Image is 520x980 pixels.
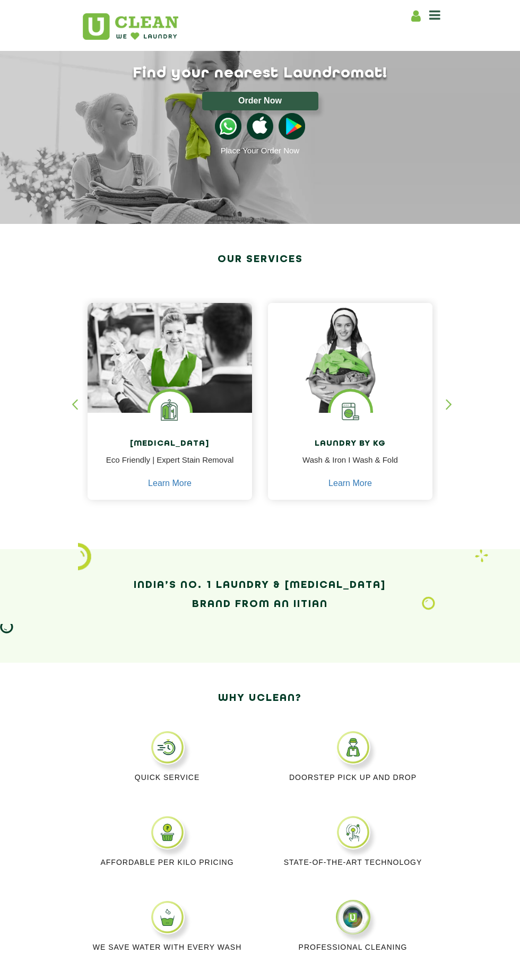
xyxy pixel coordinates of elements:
[268,773,438,782] p: Doorstep Pick up and Drop
[82,857,252,867] p: Affordable per kilo pricing
[279,113,305,140] img: playstoreicon.png
[82,250,438,269] h2: Our Services
[78,543,91,570] img: icon_2.png
[150,392,190,431] img: Laundry Services near me
[82,773,252,782] p: Quick Service
[268,857,438,867] p: State-of-the-art Technology
[336,730,370,765] img: DOORSTEP_PICK_UP_AND_DROP_11zon.webp
[268,942,438,952] p: Professional cleaning
[331,392,370,431] img: laundry washing machine
[148,479,192,488] a: Learn More
[150,815,185,849] img: affordable_per_kilo_pricing_11zon.webp
[74,65,446,82] h1: Find your nearest Laundromat!
[150,900,185,934] img: WE_SAVE_WATER-WITH_EVERY_WASH_CYCLE_11zon.webp
[82,942,252,952] p: We Save Water with every wash
[82,689,438,708] h2: Why Uclean?
[221,146,299,155] a: Place Your Order Now
[328,479,372,488] a: Learn More
[475,549,488,562] img: Laundry wash and iron
[276,439,424,449] h4: Laundry by Kg
[336,815,370,849] img: STATE_OF_THE_ART_TECHNOLOGY_11zon.webp
[96,454,244,478] p: Eco Friendly | Expert Stain Removal
[88,303,252,436] img: Drycleaners near me
[150,730,185,765] img: QUICK_SERVICE_11zon.webp
[215,113,241,140] img: whatsappicon.png
[82,576,438,614] h2: India’s No. 1 Laundry & [MEDICAL_DATA] Brand from an IITian
[83,13,178,40] img: UClean Laundry and Dry Cleaning
[96,439,244,449] h4: [MEDICAL_DATA]
[268,303,432,413] img: a girl with laundry basket
[336,900,370,934] img: center_logo.png
[247,113,273,140] img: apple-icon.png
[276,454,424,478] p: Wash & Iron I Wash & Fold
[422,596,435,610] img: Laundry
[202,92,318,110] button: Order Now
